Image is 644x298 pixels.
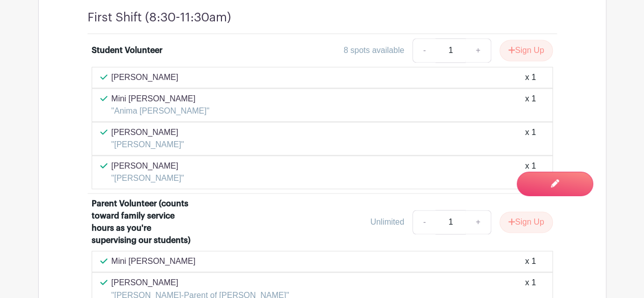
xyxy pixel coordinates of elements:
div: x 1 [525,255,536,267]
p: [PERSON_NAME] [111,277,289,289]
p: "Anima [PERSON_NAME]" [111,105,210,117]
div: x 1 [525,93,536,117]
div: Parent Volunteer (counts toward family service hours as you're supervising our students) [92,198,195,247]
div: Student Volunteer [92,44,162,57]
button: Sign Up [499,211,553,233]
p: [PERSON_NAME] [111,126,184,139]
a: + [465,210,491,234]
p: [PERSON_NAME] [111,160,184,172]
a: + [465,38,491,63]
p: "[PERSON_NAME]" [111,139,184,151]
button: Sign Up [499,40,553,61]
a: - [412,210,436,234]
div: Unlimited [370,216,404,228]
div: x 1 [525,126,536,151]
div: x 1 [525,160,536,184]
p: [PERSON_NAME] [111,71,179,84]
p: Mini [PERSON_NAME] [111,255,195,267]
div: x 1 [525,71,536,84]
a: - [412,38,436,63]
p: "[PERSON_NAME]" [111,172,184,184]
h4: First Shift (8:30-11:30am) [88,10,231,25]
p: Mini [PERSON_NAME] [111,93,210,105]
div: 8 spots available [344,44,404,57]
